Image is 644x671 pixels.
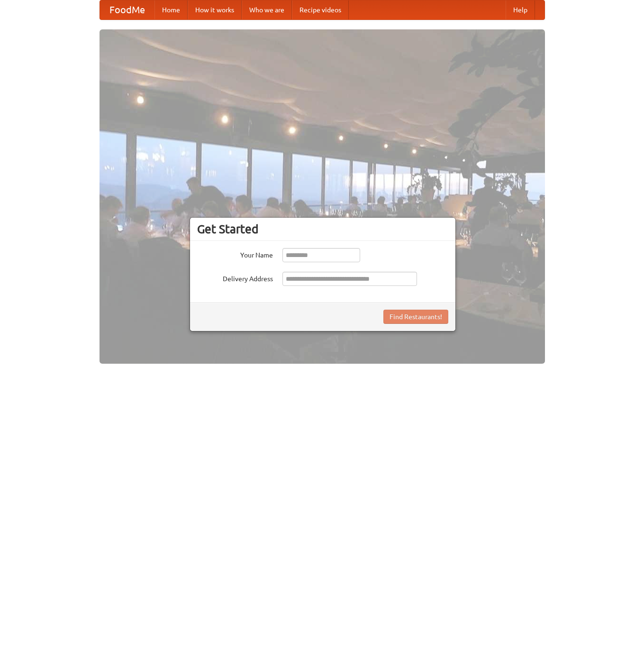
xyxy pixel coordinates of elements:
[197,248,273,260] label: Your Name
[242,0,292,19] a: Who we are
[197,222,448,236] h3: Get Started
[197,272,273,284] label: Delivery Address
[100,0,154,19] a: FoodMe
[292,0,349,19] a: Recipe videos
[506,0,535,19] a: Help
[383,310,448,324] button: Find Restaurants!
[188,0,242,19] a: How it works
[154,0,188,19] a: Home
